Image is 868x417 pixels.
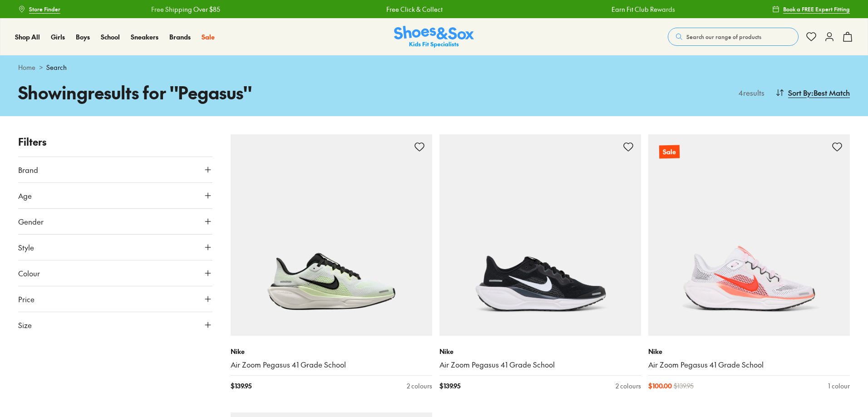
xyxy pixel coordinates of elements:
span: $ 139.95 [439,381,460,391]
button: Sort By:Best Match [775,83,850,103]
span: : Best Match [811,87,850,98]
button: Price [18,286,212,312]
a: Sale [648,134,850,336]
button: Search our range of products [668,28,799,46]
a: Free Click & Collect [386,5,443,14]
span: $ 100.00 [648,381,672,391]
a: Shop All [15,32,40,42]
a: Home [18,63,35,72]
div: 1 colour [828,381,850,391]
p: 4 results [735,87,764,98]
span: Book a FREE Expert Fitting [783,5,850,13]
span: Store Finder [29,5,60,13]
a: Boys [76,32,90,42]
span: Sale [202,32,215,41]
span: Sort By [788,87,811,98]
span: Age [18,190,32,201]
p: Sale [659,145,680,159]
span: Size [18,319,32,330]
span: Price [18,294,35,304]
button: Style [18,235,212,260]
h1: Showing results for " Pegasus " [18,79,434,105]
a: Air Zoom Pegasus 41 Grade School [231,360,432,370]
a: Sale [202,32,215,42]
a: Girls [51,32,65,42]
span: Sneakers [131,32,158,41]
a: Brands [169,32,191,42]
a: Free Shipping Over $85 [151,5,220,14]
p: Filters [18,134,212,149]
img: SNS_Logo_Responsive.svg [394,26,474,48]
p: Nike [231,347,432,356]
button: Gender [18,209,212,234]
span: Search our range of products [686,33,761,41]
button: Size [18,312,212,338]
p: Nike [648,347,850,356]
button: Brand [18,157,212,182]
span: Shop All [15,32,40,41]
a: School [101,32,120,42]
a: Store Finder [18,1,60,17]
span: Brand [18,164,38,175]
div: > [18,63,850,72]
a: Earn Fit Club Rewards [612,5,675,14]
a: Book a FREE Expert Fitting [772,1,850,17]
a: Shoes & Sox [394,26,474,48]
button: Colour [18,260,212,286]
a: Air Zoom Pegasus 41 Grade School [439,360,641,370]
span: Gender [18,216,44,227]
span: Girls [51,32,65,41]
span: Brands [169,32,191,41]
span: $ 139.95 [231,381,252,391]
div: 2 colours [616,381,641,391]
span: $ 139.95 [674,381,694,391]
a: Sneakers [131,32,158,42]
span: School [101,32,120,41]
span: Boys [76,32,90,41]
button: Age [18,183,212,208]
span: Search [46,63,67,72]
p: Nike [439,347,641,356]
div: 2 colours [407,381,432,391]
span: Colour [18,268,40,279]
span: Style [18,242,34,253]
a: Air Zoom Pegasus 41 Grade School [648,360,850,370]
